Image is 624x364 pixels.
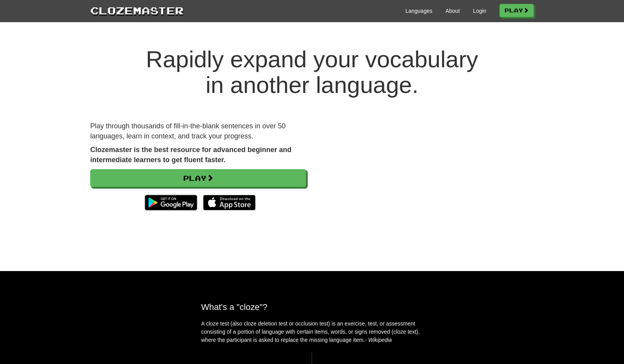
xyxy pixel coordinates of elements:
a: Play [90,169,306,187]
p: A cloze test (also cloze deletion test or occlusion test) is an exercise, test, or assessment con... [201,320,423,344]
strong: Clozemaster is the best resource for advanced beginner and intermediate learners to get fluent fa... [90,146,291,164]
a: About [445,7,460,15]
a: Login [473,7,486,15]
img: Download_on_the_App_Store_Badge_US-UK_135x40-25178aeef6eb6b83b96f5f2d004eda3bffbb37122de64afbaef7... [203,195,256,210]
a: Play [500,4,534,17]
em: - Wikipedia [365,337,392,343]
a: Clozemaster [90,3,184,17]
img: Get it on Google Play [141,191,201,214]
a: Languages [405,7,432,15]
p: Play through thousands of fill-in-the-blank sentences in over 50 languages, learn in context, and... [90,121,306,141]
h2: What's a "cloze"? [201,302,423,312]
